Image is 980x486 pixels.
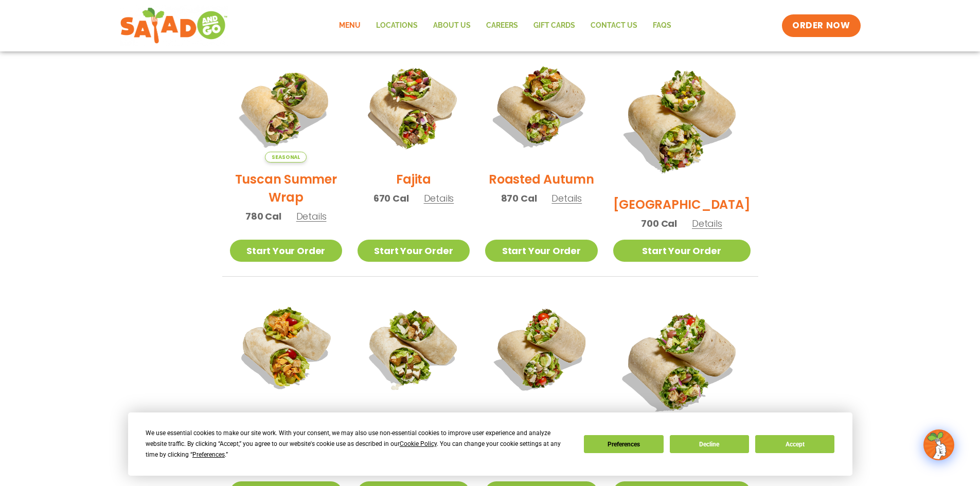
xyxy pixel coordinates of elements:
[265,152,307,163] span: Seasonal
[400,440,437,447] span: Cookie Policy
[245,209,281,223] span: 780 Cal
[192,451,225,458] span: Preferences
[485,50,597,163] img: Product photo for Roasted Autumn Wrap
[331,14,368,38] a: Menu
[368,14,425,38] a: Locations
[425,14,478,38] a: About Us
[358,50,470,163] img: Product photo for Fajita Wrap
[613,292,751,429] img: Product photo for Greek Wrap
[526,14,583,38] a: GIFT CARDS
[501,191,537,205] span: 870 Cal
[584,435,663,453] button: Preferences
[296,210,327,223] span: Details
[924,430,953,459] img: wpChatIcon
[396,170,431,188] h2: Fajita
[478,14,526,38] a: Careers
[613,240,751,262] a: Start Your Order
[230,240,342,262] a: Start Your Order
[613,50,751,188] img: Product photo for BBQ Ranch Wrap
[331,14,679,38] nav: Menu
[146,428,572,460] div: We use essential cookies to make our site work. With your consent, we may also use non-essential ...
[489,170,594,188] h2: Roasted Autumn
[670,435,749,453] button: Decline
[792,20,850,32] span: ORDER NOW
[230,292,342,404] img: Product photo for Buffalo Chicken Wrap
[230,170,342,206] h2: Tuscan Summer Wrap
[373,191,409,205] span: 670 Cal
[230,50,342,163] img: Product photo for Tuscan Summer Wrap
[755,435,834,453] button: Accept
[358,240,470,262] a: Start Your Order
[485,240,597,262] a: Start Your Order
[692,217,722,230] span: Details
[120,5,228,46] img: new-SAG-logo-768×292
[782,14,860,37] a: ORDER NOW
[424,192,454,205] span: Details
[128,412,852,476] div: Cookie Consent Prompt
[358,292,470,404] img: Product photo for Caesar Wrap
[583,14,645,38] a: Contact Us
[645,14,679,38] a: FAQs
[551,192,582,205] span: Details
[613,195,751,213] h2: [GEOGRAPHIC_DATA]
[485,292,597,404] img: Product photo for Cobb Wrap
[641,217,677,230] span: 700 Cal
